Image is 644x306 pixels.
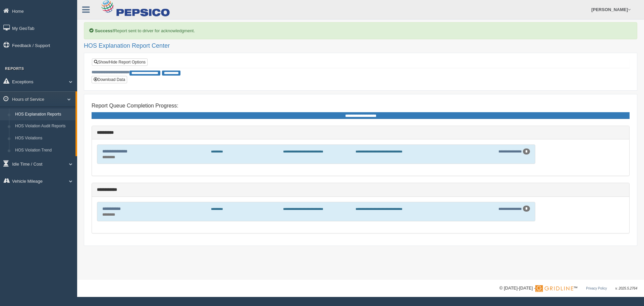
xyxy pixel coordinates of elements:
[499,285,637,292] div: © [DATE]-[DATE] - ™
[535,285,573,292] img: Gridline
[92,58,148,66] a: Show/Hide Report Options
[95,28,114,33] b: Success!
[12,132,75,144] a: HOS Violations
[12,120,75,132] a: HOS Violation Audit Reports
[84,43,637,49] h2: HOS Explanation Report Center
[92,103,630,109] h4: Report Queue Completion Progress:
[12,108,75,121] a: HOS Explanation Reports
[84,22,637,39] div: Report sent to driver for acknowledgment.
[12,144,75,157] a: HOS Violation Trend
[586,287,607,290] a: Privacy Policy
[92,76,127,83] button: Download Data
[615,287,637,290] span: v. 2025.5.2764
